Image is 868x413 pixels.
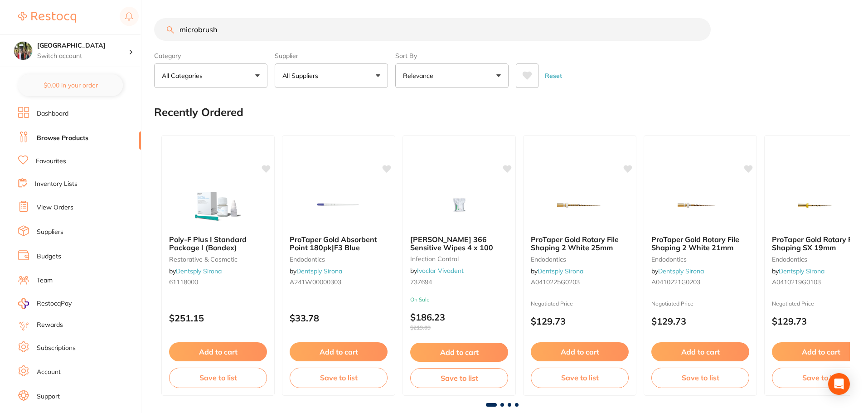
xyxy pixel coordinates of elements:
img: ProTaper Gold Rotary File Shaping 2 White 21mm [671,183,730,228]
label: Sort By [395,52,509,60]
h2: Recently Ordered [154,106,243,119]
a: Browse Products [37,134,88,143]
img: ProTaper Gold Rotary File Shaping SX 19mm [791,183,850,228]
img: ProTaper Gold Rotary File Shaping 2 White 25mm [550,183,609,228]
b: ProTaper Gold Rotary File Shaping 2 White 21mm [651,235,749,252]
span: by [169,267,222,275]
small: 61118000 [169,278,267,286]
a: View Orders [37,203,73,212]
span: by [772,267,824,275]
img: RestocqPay [18,298,29,309]
b: Poly-F Plus I Standard Package I (Bondex) [169,235,267,252]
button: Reset [542,63,565,88]
button: All Suppliers [275,63,388,88]
a: Account [37,368,61,377]
a: Team [37,276,53,285]
a: Subscriptions [37,344,76,353]
p: $129.73 [531,316,629,326]
small: On Sale [410,296,508,303]
small: 737694 [410,278,508,286]
button: Save to list [651,368,749,388]
button: Add to cart [290,342,388,361]
p: $251.15 [169,313,267,323]
span: by [410,267,464,275]
button: Save to list [169,368,267,388]
a: RestocqPay [18,298,72,309]
small: A241W00000303 [290,278,388,286]
p: Switch account [37,52,129,61]
div: Open Intercom Messenger [828,373,850,395]
a: Favourites [36,157,66,166]
a: Dentsply Sirona [538,267,583,275]
h4: Wanneroo Dental Centre [37,41,129,50]
img: Durr FD 366 Sensitive Wipes 4 x 100 [430,183,489,228]
small: restorative & cosmetic [169,256,267,263]
a: Ivoclar Vivadent [417,267,464,275]
small: endodontics [531,256,629,263]
button: Save to list [531,368,629,388]
small: A0410221G0203 [651,278,749,286]
button: $0.00 in your order [18,74,123,96]
img: Restocq Logo [18,12,76,23]
a: Restocq Logo [18,7,76,28]
label: Supplier [275,52,388,60]
p: All Suppliers [282,71,322,80]
a: Dentsply Sirona [779,267,824,275]
span: RestocqPay [37,299,72,308]
b: ProTaper Gold Rotary File Shaping 2 White 25mm [531,235,629,252]
button: Relevance [395,63,509,88]
small: endodontics [651,256,749,263]
input: Search Products [154,18,711,41]
a: Inventory Lists [35,180,78,189]
p: All Categories [162,71,206,80]
button: All Categories [154,63,267,88]
button: Add to cart [651,342,749,361]
button: Add to cart [169,342,267,361]
button: Add to cart [531,342,629,361]
img: ProTaper Gold Absorbent Point 180pk|F3 Blue [309,183,368,228]
a: Suppliers [37,228,63,237]
button: Save to list [290,368,388,388]
a: Budgets [37,252,61,261]
a: Dentsply Sirona [176,267,222,275]
b: ProTaper Gold Absorbent Point 180pk|F3 Blue [290,235,388,252]
small: endodontics [290,256,388,263]
a: Dentsply Sirona [296,267,342,275]
span: $219.09 [410,325,508,331]
button: Add to cart [410,343,508,362]
small: A0410225G0203 [531,278,629,286]
label: Category [154,52,267,60]
small: Negotiated Price [531,301,629,307]
p: $129.73 [651,316,749,326]
span: by [531,267,583,275]
p: $33.78 [290,313,388,323]
span: by [651,267,704,275]
p: Relevance [403,71,437,80]
small: Negotiated Price [651,301,749,307]
small: infection control [410,255,508,262]
a: Rewards [37,321,63,330]
img: Poly-F Plus I Standard Package I (Bondex) [189,183,247,228]
a: Dentsply Sirona [658,267,704,275]
p: $186.23 [410,312,508,331]
button: Save to list [410,368,508,388]
a: Support [37,392,60,401]
b: Durr FD 366 Sensitive Wipes 4 x 100 [410,235,508,252]
img: Wanneroo Dental Centre [14,42,32,60]
a: Dashboard [37,109,68,118]
span: by [290,267,342,275]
